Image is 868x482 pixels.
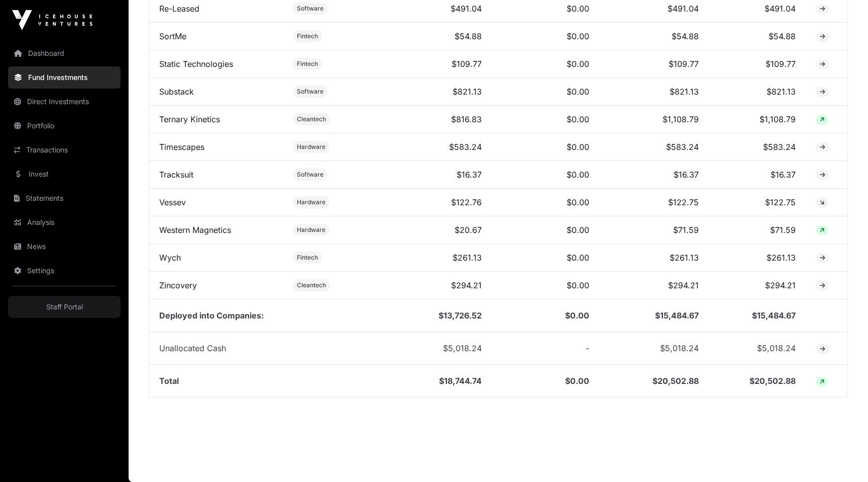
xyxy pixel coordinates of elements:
[159,4,199,14] a: Re-Leased
[376,272,492,299] td: $294.21
[376,244,492,272] td: $261.13
[159,343,226,353] span: Unallocated Cash
[8,260,121,282] a: Settings
[297,143,325,151] span: Hardware
[599,50,709,78] td: $109.77
[443,343,482,353] span: $5,018.24
[818,434,868,482] iframe: Chat Widget
[297,115,326,123] span: Cleantech
[709,50,806,78] td: $109.77
[297,254,318,262] span: Fintech
[159,114,220,124] a: Ternary Kinetics
[297,198,325,206] span: Hardware
[709,78,806,106] td: $821.13
[297,88,323,96] span: Software
[492,272,599,299] td: $0.00
[8,187,121,209] a: Statements
[709,133,806,161] td: $583.24
[376,78,492,106] td: $821.13
[376,189,492,216] td: $122.76
[709,299,806,332] td: $15,484.67
[599,161,709,189] td: $16.37
[8,211,121,233] a: Analysis
[8,42,121,64] a: Dashboard
[8,296,121,318] a: Staff Portal
[297,281,326,289] span: Cleantech
[599,133,709,161] td: $583.24
[297,60,318,68] span: Fintech
[159,142,204,152] a: Timescapes
[159,253,181,263] a: Wych
[149,365,376,397] td: Total
[599,106,709,133] td: $1,108.79
[376,365,492,397] td: $18,744.74
[159,280,197,290] a: Zincovery
[709,216,806,244] td: $71.59
[376,299,492,332] td: $13,726.52
[586,343,589,353] span: -
[709,365,806,397] td: $20,502.88
[297,5,323,13] span: Software
[757,343,796,353] span: $5,018.24
[159,225,231,235] a: Western Magnetics
[660,343,699,353] span: $5,018.24
[159,170,193,180] a: Tracksuit
[599,244,709,272] td: $261.13
[376,161,492,189] td: $16.37
[599,189,709,216] td: $122.75
[492,50,599,78] td: $0.00
[159,87,194,97] a: Substack
[8,163,121,185] a: Invest
[8,235,121,258] a: News
[376,216,492,244] td: $20.67
[297,171,323,179] span: Software
[492,299,599,332] td: $0.00
[149,299,376,332] td: Deployed into Companies:
[492,161,599,189] td: $0.00
[599,299,709,332] td: $15,484.67
[297,32,318,40] span: Fintech
[376,106,492,133] td: $816.83
[492,244,599,272] td: $0.00
[159,59,233,69] a: Static Technologies
[492,189,599,216] td: $0.00
[709,106,806,133] td: $1,108.79
[599,365,709,397] td: $20,502.88
[599,216,709,244] td: $71.59
[709,189,806,216] td: $122.75
[599,23,709,50] td: $54.88
[599,78,709,106] td: $821.13
[709,23,806,50] td: $54.88
[709,272,806,299] td: $294.21
[376,133,492,161] td: $583.24
[159,197,186,207] a: Vessev
[376,50,492,78] td: $109.77
[599,272,709,299] td: $294.21
[492,216,599,244] td: $0.00
[492,133,599,161] td: $0.00
[12,10,92,30] img: Icehouse Ventures Logo
[8,66,121,89] a: Fund Investments
[492,78,599,106] td: $0.00
[709,244,806,272] td: $261.13
[492,23,599,50] td: $0.00
[297,226,325,234] span: Hardware
[8,115,121,137] a: Portfolio
[492,365,599,397] td: $0.00
[159,31,186,41] a: SortMe
[709,161,806,189] td: $16.37
[376,23,492,50] td: $54.88
[8,91,121,113] a: Direct Investments
[8,139,121,161] a: Transactions
[492,106,599,133] td: $0.00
